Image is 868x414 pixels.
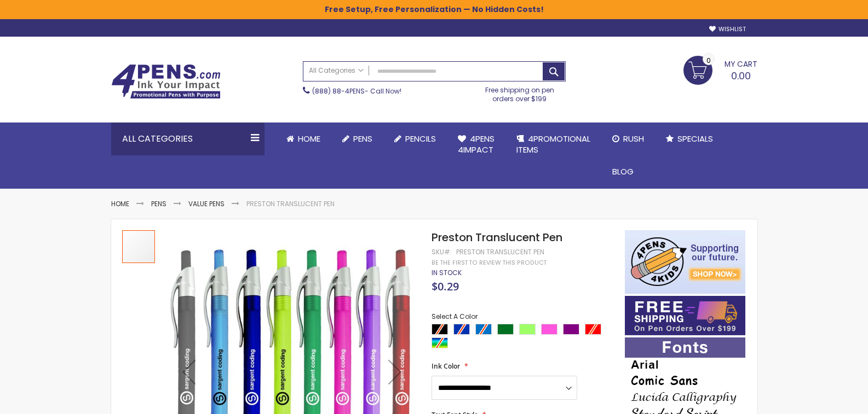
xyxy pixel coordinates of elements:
a: Specials [655,123,724,155]
a: Blog [601,155,645,188]
a: Home [111,199,129,208]
span: Blog [612,166,634,177]
a: Pencils [383,123,447,155]
div: Preston Translucent Pen [456,248,544,256]
div: All Categories [111,123,265,155]
span: Pencils [405,133,436,144]
span: - Call Now! [312,86,401,96]
a: Value Pens [188,199,225,208]
a: 4Pens4impact [447,123,505,167]
span: Specials [677,133,713,144]
span: 4PROMOTIONAL ITEMS [516,133,590,155]
strong: SKU [432,247,452,256]
span: Rush [623,133,644,144]
span: 4Pens 4impact [458,133,495,155]
span: Ink Color [432,361,460,371]
img: Free shipping on orders over $199 [625,296,745,335]
a: Wishlist [709,25,746,33]
a: Pens [151,199,166,208]
span: Pens [353,133,372,144]
a: Rush [601,123,655,155]
img: 4Pens Custom Pens and Promotional Products [111,64,221,99]
span: Preston Translucent Pen [432,230,562,245]
span: $0.29 [432,279,459,294]
div: Availability [432,269,462,277]
span: 0 [706,55,711,66]
a: All Categories [303,62,369,80]
span: 0.00 [731,69,751,83]
a: 4PROMOTIONALITEMS [505,123,601,167]
div: Green Light [519,324,536,335]
a: 0.00 0 [683,56,757,83]
a: Home [275,123,331,155]
a: Be the first to review this product [432,259,547,267]
li: Preston Translucent Pen [246,200,335,208]
a: Pens [331,123,383,155]
img: 4pens 4 kids [625,230,745,294]
span: Select A Color [432,312,478,324]
span: All Categories [309,66,364,75]
div: Green [497,324,514,335]
div: Pink [541,324,557,335]
span: Home [298,133,320,144]
a: (888) 88-4PENS [312,86,365,96]
div: Free shipping on pen orders over $199 [474,81,566,103]
div: Purple [563,324,579,335]
span: In stock [432,268,462,277]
